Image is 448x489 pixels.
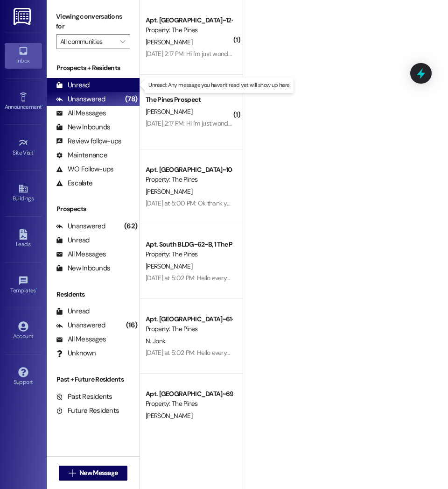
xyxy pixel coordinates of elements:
div: Past + Future Residents [47,375,140,384]
div: (62) [122,219,140,234]
div: Prospects [47,204,140,214]
span: • [36,286,37,292]
div: Property: The Pines [146,399,232,409]
div: Prospects + Residents [47,63,140,73]
div: Future Residents [56,406,119,416]
div: Unread [56,306,90,316]
a: Support [5,364,42,390]
div: Residents [47,290,140,299]
p: Unread: Any message you haven't read yet will show up here [148,81,289,89]
div: Unknown [56,348,96,358]
div: [DATE] at 5:00 PM: Ok thank you 😌 [146,199,243,207]
div: Apt. South BLDG~62~B, 1 The Pines (Men's) South [146,240,232,249]
a: Buildings [5,181,42,206]
span: [PERSON_NAME] [146,411,192,420]
div: Review follow-ups [56,136,121,146]
div: All Messages [56,334,106,344]
span: New Message [79,468,118,478]
button: New Message [59,466,128,481]
div: Unanswered [56,221,105,231]
span: [PERSON_NAME] [146,38,192,46]
div: New Inbounds [56,263,110,273]
div: Property: The Pines [146,324,232,334]
span: • [42,102,43,109]
div: Unread [56,80,90,90]
div: Escalate [56,178,92,188]
div: Property: The Pines [146,249,232,259]
div: [DATE] 2:17 PM: Hi I'm just wondering when I'll be getting my security deposit back from spring s... [146,50,426,58]
div: Unanswered [56,94,105,104]
div: [DATE] 2:17 PM: Hi I'm just wondering when I'll be getting my security deposit back from spring s... [146,119,426,128]
div: Apt. [GEOGRAPHIC_DATA]~61~D, 1 The Pines (Men's) South [146,314,232,324]
div: Apt. [GEOGRAPHIC_DATA]~69~B, 1 The Pines (Men's) South [146,389,232,399]
span: [PERSON_NAME] [146,262,192,270]
span: N. Jonk [146,337,165,345]
div: Unread [56,235,90,245]
span: • [34,148,35,155]
div: (16) [124,318,140,333]
div: Unanswered [56,320,105,330]
div: All Messages [56,108,106,118]
div: Property: The Pines [146,25,232,35]
i:  [69,469,76,477]
div: The Pines Prospect [146,95,232,105]
a: Templates • [5,273,42,298]
label: Viewing conversations for [56,9,130,34]
img: ResiDesk Logo [14,8,33,25]
a: Inbox [5,43,42,68]
a: Site Visit • [5,135,42,160]
div: (78) [123,92,140,106]
div: New Inbounds [56,122,110,132]
div: Past Residents [56,392,112,402]
a: Account [5,319,42,344]
span: [PERSON_NAME] [146,107,192,116]
input: All communities [60,34,115,49]
div: Apt. [GEOGRAPHIC_DATA]~12~D, 1 The Pines (Women's) North [146,15,232,25]
span: [PERSON_NAME] [146,187,192,196]
div: Maintenance [56,150,107,160]
div: All Messages [56,249,106,259]
div: Apt. [GEOGRAPHIC_DATA]~10~B, 1 The Pines (Women's) North [146,165,232,175]
a: Leads [5,227,42,252]
div: Property: The Pines [146,175,232,184]
i:  [120,38,125,45]
div: WO Follow-ups [56,164,113,174]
